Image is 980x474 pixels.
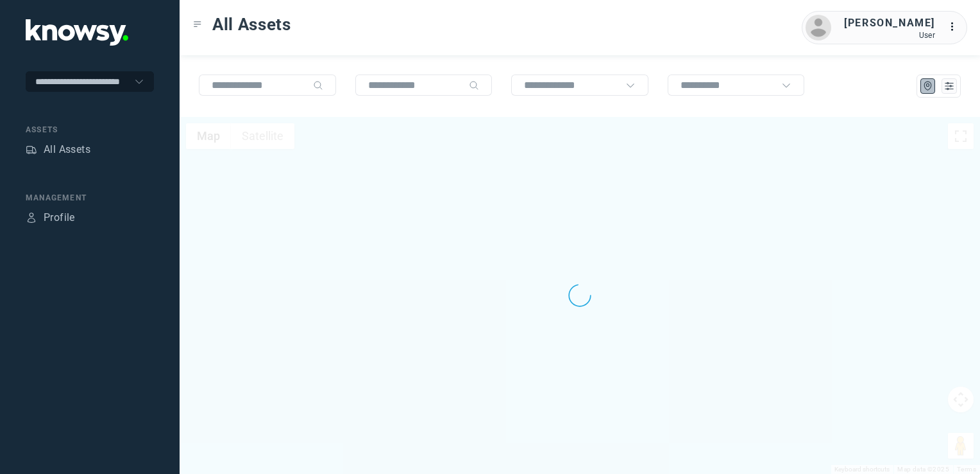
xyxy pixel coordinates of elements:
[943,80,955,92] div: List
[193,20,202,29] div: Toggle Menu
[948,19,963,37] div: :
[26,124,154,136] div: Assets
[922,80,934,92] div: Map
[44,210,75,225] div: Profile
[212,13,291,36] span: All Assets
[26,212,37,224] div: Profile
[26,144,37,155] div: Assets
[806,15,831,40] img: avatar.png
[26,210,75,225] a: ProfileProfile
[313,80,323,91] div: Search
[26,142,90,157] a: AssetsAll Assets
[26,19,128,46] img: Application Logo
[44,142,90,157] div: All Assets
[844,15,935,31] div: [PERSON_NAME]
[949,22,961,31] tspan: ...
[844,31,935,40] div: User
[26,192,154,204] div: Management
[469,80,479,91] div: Search
[948,19,963,35] div: :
